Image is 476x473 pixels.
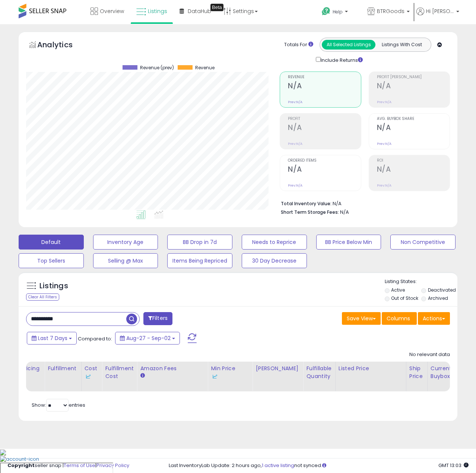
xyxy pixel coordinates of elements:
button: Selling @ Max [93,253,158,268]
span: Listings [148,7,167,15]
span: Help [333,9,343,15]
span: Compared to: [78,335,112,342]
button: Inventory Age [93,235,158,250]
div: Ship Price [409,365,424,380]
button: Actions [418,312,450,325]
button: Columns [382,312,417,325]
button: Listings With Cost [375,40,429,50]
button: Last 7 Days [27,332,77,345]
div: Totals For [284,41,313,48]
span: Hi [PERSON_NAME] [426,7,454,15]
small: Prev: N/A [288,100,302,104]
b: Short Term Storage Fees: [281,209,339,215]
li: N/A [281,199,444,207]
span: Show: entries [32,401,85,409]
div: Some or all of the values in this column are provided from Inventory Lab. [211,372,249,380]
button: All Selected Listings [322,40,375,50]
b: Total Inventory Value: [281,200,331,207]
button: Save View [342,312,381,325]
button: Filters [143,312,172,325]
span: ROI [377,159,450,163]
span: DataHub [188,7,211,15]
button: BB Drop in 7d [167,235,232,250]
h5: Analytics [37,39,87,52]
label: Archived [428,295,448,301]
span: Avg. Buybox Share [377,117,450,121]
span: Profit [288,117,361,121]
span: BTRGoods [377,7,404,15]
button: Top Sellers [19,253,84,268]
button: Needs to Reprice [242,235,307,250]
button: Items Being Repriced [167,253,232,268]
small: Prev: N/A [377,142,391,146]
div: Some or all of the values in this column are provided from Inventory Lab. [85,372,99,380]
h5: Listings [39,281,68,291]
small: Prev: N/A [377,100,391,104]
a: Hi [PERSON_NAME] [416,7,459,24]
small: Prev: N/A [288,142,302,146]
h2: N/A [377,82,450,92]
label: Out of Stock [391,295,418,301]
a: Help [316,1,361,24]
span: Profit [PERSON_NAME] [377,75,450,79]
span: Aug-27 - Sep-02 [126,334,171,342]
div: Min Price [211,365,249,380]
span: Revenue [288,75,361,79]
span: Columns [387,315,410,322]
div: Fulfillment Cost [105,365,134,380]
h2: N/A [377,123,450,133]
span: N/A [340,209,349,216]
h2: N/A [377,165,450,175]
small: Amazon Fees. [140,372,145,379]
h2: N/A [288,82,361,92]
span: Revenue [195,65,215,70]
button: 30 Day Decrease [242,253,307,268]
label: Deactivated [428,287,456,293]
label: Active [391,287,405,293]
div: Repricing [14,365,41,372]
span: Last 7 Days [38,334,67,342]
div: Cost [85,365,99,380]
div: Current Buybox Price [431,365,469,380]
div: Clear All Filters [26,293,59,301]
button: BB Price Below Min [316,235,381,250]
div: Include Returns [310,55,372,64]
div: Amazon Fees [140,365,204,372]
button: Non Competitive [390,235,456,250]
h2: N/A [288,165,361,175]
small: Prev: N/A [377,183,391,188]
i: Get Help [321,7,331,16]
h2: N/A [288,123,361,133]
div: Fulfillable Quantity [306,365,332,380]
span: Revenue (prev) [140,65,174,70]
button: Aug-27 - Sep-02 [115,332,180,345]
div: Fulfillment [48,365,78,372]
span: Overview [100,7,124,15]
button: Default [19,235,84,250]
p: Listing States: [385,278,458,285]
div: [PERSON_NAME] [256,365,300,372]
small: Prev: N/A [288,183,302,188]
div: No relevant data [409,351,450,358]
div: Tooltip anchor [210,4,223,11]
img: InventoryLab Logo [85,373,92,380]
img: InventoryLab Logo [211,373,218,380]
div: Listed Price [339,365,403,372]
span: Ordered Items [288,159,361,163]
